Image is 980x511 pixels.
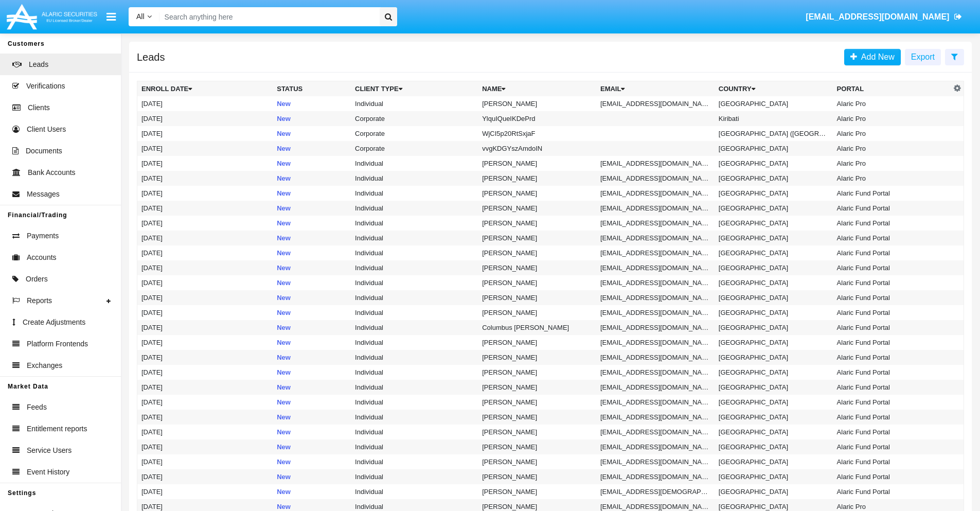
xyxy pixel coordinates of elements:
[351,141,478,156] td: Corporate
[351,469,478,484] td: Individual
[351,484,478,499] td: Individual
[478,469,596,484] td: [PERSON_NAME]
[351,81,478,97] th: Client Type
[478,350,596,365] td: [PERSON_NAME]
[806,12,949,21] span: [EMAIL_ADDRESS][DOMAIN_NAME]
[273,141,351,156] td: New
[833,410,951,425] td: Alaric Fund Portal
[715,439,833,454] td: [GEOGRAPHIC_DATA]
[478,216,596,231] td: [PERSON_NAME]
[137,216,273,231] td: [DATE]
[833,320,951,335] td: Alaric Fund Portal
[351,454,478,469] td: Individual
[478,454,596,469] td: [PERSON_NAME]
[833,275,951,290] td: Alaric Fund Portal
[833,141,951,156] td: Alaric Pro
[27,124,66,135] span: Client Users
[833,395,951,410] td: Alaric Fund Portal
[478,186,596,201] td: [PERSON_NAME]
[28,167,76,178] span: Bank Accounts
[596,350,715,365] td: [EMAIL_ADDRESS][DOMAIN_NAME]
[715,81,833,97] th: Country
[27,360,62,371] span: Exchanges
[137,201,273,216] td: [DATE]
[715,245,833,260] td: [GEOGRAPHIC_DATA]
[478,231,596,245] td: [PERSON_NAME]
[833,216,951,231] td: Alaric Fund Portal
[273,156,351,171] td: New
[27,402,47,413] span: Feeds
[137,439,273,454] td: [DATE]
[27,231,59,241] span: Payments
[833,305,951,320] td: Alaric Fund Portal
[137,231,273,245] td: [DATE]
[596,231,715,245] td: [EMAIL_ADDRESS][DOMAIN_NAME]
[715,171,833,186] td: [GEOGRAPHIC_DATA]
[596,425,715,439] td: [EMAIL_ADDRESS][DOMAIN_NAME]
[833,81,951,97] th: Portal
[137,484,273,499] td: [DATE]
[715,290,833,305] td: [GEOGRAPHIC_DATA]
[273,380,351,395] td: New
[351,410,478,425] td: Individual
[137,111,273,126] td: [DATE]
[273,201,351,216] td: New
[857,52,895,61] span: Add New
[478,380,596,395] td: [PERSON_NAME]
[137,380,273,395] td: [DATE]
[137,425,273,439] td: [DATE]
[715,395,833,410] td: [GEOGRAPHIC_DATA]
[715,96,833,111] td: [GEOGRAPHIC_DATA]
[715,305,833,320] td: [GEOGRAPHIC_DATA]
[137,260,273,275] td: [DATE]
[478,201,596,216] td: [PERSON_NAME]
[273,290,351,305] td: New
[715,231,833,245] td: [GEOGRAPHIC_DATA]
[596,365,715,380] td: [EMAIL_ADDRESS][DOMAIN_NAME]
[137,156,273,171] td: [DATE]
[596,335,715,350] td: [EMAIL_ADDRESS][DOMAIN_NAME]
[715,216,833,231] td: [GEOGRAPHIC_DATA]
[27,295,52,306] span: Reports
[137,96,273,111] td: [DATE]
[478,81,596,97] th: Name
[273,96,351,111] td: New
[478,290,596,305] td: [PERSON_NAME]
[478,260,596,275] td: [PERSON_NAME]
[136,12,145,21] span: All
[27,467,69,478] span: Event History
[596,186,715,201] td: [EMAIL_ADDRESS][DOMAIN_NAME]
[833,126,951,141] td: Alaric Pro
[801,3,967,31] a: [EMAIL_ADDRESS][DOMAIN_NAME]
[273,425,351,439] td: New
[833,245,951,260] td: Alaric Fund Portal
[478,126,596,141] td: WjCI5p20RtSxjaF
[833,484,951,499] td: Alaric Fund Portal
[715,260,833,275] td: [GEOGRAPHIC_DATA]
[833,335,951,350] td: Alaric Fund Portal
[715,320,833,335] td: [GEOGRAPHIC_DATA]
[26,274,48,285] span: Orders
[273,231,351,245] td: New
[273,350,351,365] td: New
[137,395,273,410] td: [DATE]
[273,81,351,97] th: Status
[137,171,273,186] td: [DATE]
[833,290,951,305] td: Alaric Fund Portal
[351,201,478,216] td: Individual
[833,111,951,126] td: Alaric Pro
[596,395,715,410] td: [EMAIL_ADDRESS][DOMAIN_NAME]
[596,260,715,275] td: [EMAIL_ADDRESS][DOMAIN_NAME]
[715,141,833,156] td: [GEOGRAPHIC_DATA]
[273,260,351,275] td: New
[596,81,715,97] th: Email
[715,425,833,439] td: [GEOGRAPHIC_DATA]
[26,146,62,156] span: Documents
[596,216,715,231] td: [EMAIL_ADDRESS][DOMAIN_NAME]
[137,186,273,201] td: [DATE]
[273,305,351,320] td: New
[596,171,715,186] td: [EMAIL_ADDRESS][DOMAIN_NAME]
[478,171,596,186] td: [PERSON_NAME]
[833,171,951,186] td: Alaric Pro
[596,439,715,454] td: [EMAIL_ADDRESS][DOMAIN_NAME]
